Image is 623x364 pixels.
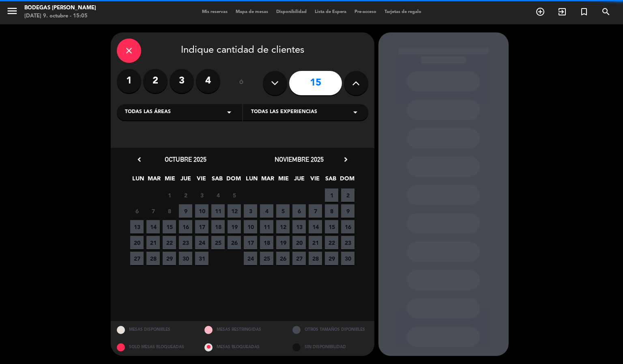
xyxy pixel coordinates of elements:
div: MESAS RESTRINGIDAS [198,321,286,338]
div: MESAS BLOQUEADAS [198,338,286,356]
span: 7 [309,204,322,218]
div: MESAS DISPONIBLES [111,321,199,338]
span: 21 [146,236,160,249]
span: SAB [211,174,224,187]
span: 8 [325,204,338,218]
i: turned_in_not [579,7,589,17]
span: 27 [292,252,306,265]
span: Disponibilidad [272,10,311,14]
div: ó [228,69,255,97]
span: 16 [341,220,354,233]
span: 21 [309,236,322,249]
span: 10 [244,220,257,233]
span: 14 [309,220,322,233]
span: 22 [163,236,176,249]
span: 7 [146,204,160,218]
span: MAR [261,174,274,187]
span: 31 [195,252,208,265]
span: VIE [308,174,322,187]
span: JUE [292,174,306,187]
span: 17 [195,220,208,233]
span: 24 [244,252,257,265]
span: 20 [130,236,144,249]
span: 11 [260,220,273,233]
span: SAB [324,174,337,187]
span: JUE [179,174,192,187]
div: [DATE] 9. octubre - 15:05 [24,12,96,20]
span: 9 [341,204,354,218]
span: 20 [292,236,306,249]
span: 30 [179,252,192,265]
span: 26 [276,252,290,265]
label: 3 [170,69,194,93]
span: 29 [163,252,176,265]
span: 2 [341,188,354,202]
span: 26 [228,236,241,249]
span: 17 [244,236,257,249]
span: octubre 2025 [165,155,206,163]
span: 5 [276,204,290,218]
button: menu [6,5,18,20]
span: 4 [211,188,225,202]
span: 25 [260,252,273,265]
span: 25 [211,236,225,249]
span: 6 [292,204,306,218]
span: 22 [325,236,338,249]
span: 15 [325,220,338,233]
span: LUN [245,174,258,187]
span: 9 [179,204,192,218]
span: MIE [277,174,290,187]
span: MAR [147,174,161,187]
span: 3 [195,188,208,202]
span: Todas las experiencias [251,108,317,116]
span: 13 [130,220,144,233]
span: 4 [260,204,273,218]
i: close [124,46,134,56]
span: 12 [228,204,241,218]
span: 27 [130,252,144,265]
span: 8 [163,204,176,218]
div: Indique cantidad de clientes [117,39,368,63]
span: 29 [325,252,338,265]
span: noviembre 2025 [275,155,324,163]
span: Todas las áreas [125,108,171,116]
label: 2 [143,69,168,93]
i: add_circle_outline [535,7,545,17]
span: LUN [131,174,145,187]
div: SOLO MESAS BLOQUEADAS [111,338,199,356]
span: 14 [146,220,160,233]
i: exit_to_app [557,7,567,17]
span: 18 [211,220,225,233]
span: Pre-acceso [350,10,380,14]
span: 19 [276,236,290,249]
i: chevron_right [342,155,350,164]
span: 15 [163,220,176,233]
div: Bodegas [PERSON_NAME] [24,4,96,12]
span: Mis reservas [198,10,232,14]
span: 24 [195,236,208,249]
div: OTROS TAMAÑOS DIPONIBLES [286,321,374,338]
i: chevron_left [135,155,144,164]
div: SIN DISPONIBILIDAD [286,338,374,356]
span: 19 [228,220,241,233]
span: 28 [146,252,160,265]
span: 1 [163,188,176,202]
i: arrow_drop_down [350,107,360,117]
span: 23 [179,236,192,249]
span: Mapa de mesas [232,10,272,14]
span: DOM [340,174,353,187]
span: 30 [341,252,354,265]
span: VIE [195,174,208,187]
span: 23 [341,236,354,249]
span: 13 [292,220,306,233]
i: search [601,7,611,17]
span: Lista de Espera [311,10,350,14]
span: DOM [226,174,240,187]
span: 28 [309,252,322,265]
span: 10 [195,204,208,218]
span: 18 [260,236,273,249]
span: 12 [276,220,290,233]
label: 1 [117,69,141,93]
i: menu [6,5,18,17]
span: 6 [130,204,144,218]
